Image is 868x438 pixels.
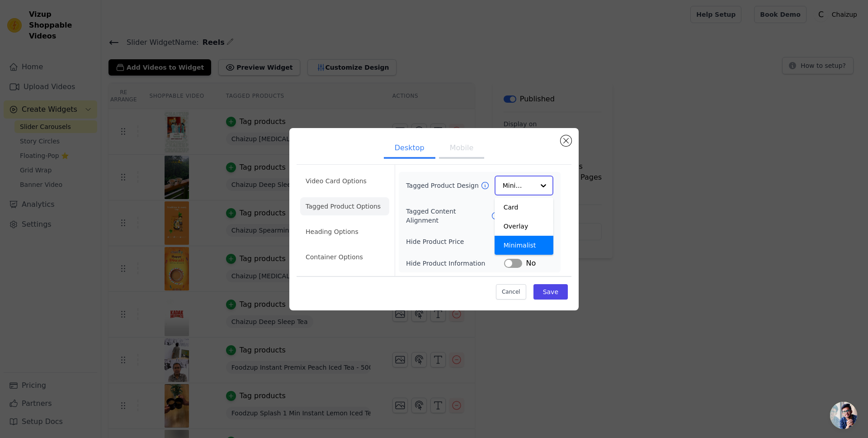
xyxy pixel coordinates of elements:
[526,258,536,269] span: No
[533,284,568,300] button: Save
[561,135,571,146] button: Close modal
[300,223,389,241] li: Heading Options
[406,259,504,268] label: Hide Product Information
[300,197,389,215] li: Tagged Product Options
[406,207,491,225] label: Tagged Content Alignment
[439,139,484,159] button: Mobile
[495,236,553,255] div: Minimalist
[495,217,553,236] div: Overlay
[384,139,435,159] button: Desktop
[300,172,389,190] li: Video Card Options
[830,402,857,429] a: Open chat
[406,237,504,246] label: Hide Product Price
[496,284,526,300] button: Cancel
[406,181,480,190] label: Tagged Product Design
[495,198,553,217] div: Card
[300,248,389,266] li: Container Options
